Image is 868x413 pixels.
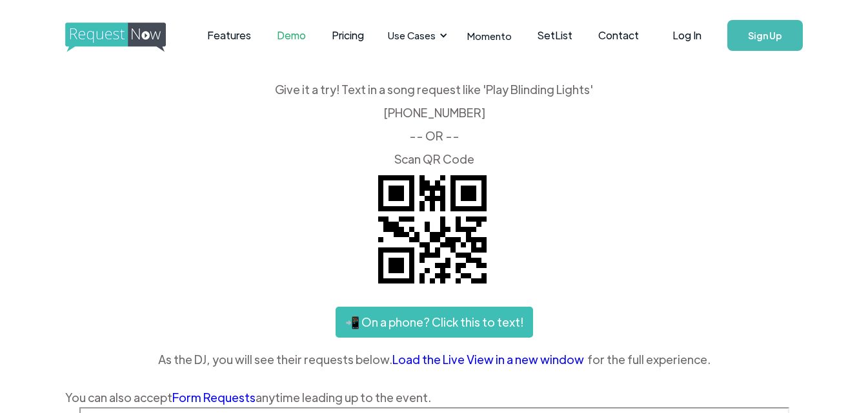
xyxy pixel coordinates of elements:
div: Use Cases [388,28,436,43]
a: SetList [525,15,585,55]
a: Form Requests [172,390,256,405]
a: 📲 On a phone? Click this to text! [336,307,533,338]
div: As the DJ, you will see their requests below. for the full experience. [65,350,803,369]
a: Features [194,15,264,55]
div: Use Cases [380,15,451,55]
a: Contact [585,15,652,55]
a: Load the Live View in a new window [392,350,587,369]
a: home [65,23,162,48]
div: You can also accept anytime leading up to the event. [65,388,803,407]
a: Demo [264,15,319,55]
img: QR code [368,165,497,294]
a: Log In [660,13,714,58]
a: Pricing [319,15,377,55]
a: Sign Up [727,20,803,51]
img: requestnow logo [65,23,190,52]
a: Momento [454,17,525,55]
div: Give it a try! Text in a song request like 'Play Blinding Lights' ‍ [PHONE_NUMBER] -- OR -- ‍ Sca... [65,84,803,165]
